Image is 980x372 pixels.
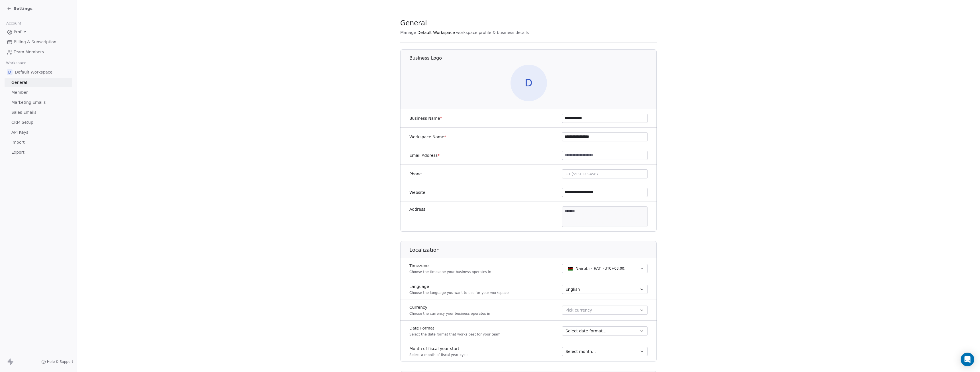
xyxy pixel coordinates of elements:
[5,78,72,87] a: General
[5,27,72,37] a: Profile
[456,30,529,35] span: workspace profile & business details
[7,6,32,11] a: Settings
[409,55,657,61] h1: Business Logo
[562,306,648,315] button: Pick currency
[562,264,648,273] button: Nairobi - EAT(UTC+03:00)
[409,332,501,337] p: Select the date format that works best for your team
[4,59,29,67] span: Workspace
[409,353,469,357] p: Select a month of fiscal year cycle
[409,346,469,351] label: Month of fiscal year start
[5,37,72,47] a: Billing & Subscription
[41,359,73,364] a: Help & Support
[409,263,491,269] label: Timezone
[409,115,442,121] label: Business Name
[11,90,28,95] span: Member
[5,118,72,127] a: CRM Setup
[14,49,44,55] span: Team Members
[11,139,24,145] span: Import
[5,88,72,97] a: Member
[961,353,974,366] div: Open Intercom Messenger
[603,266,626,271] span: ( UTC+03:00 )
[417,30,455,35] span: Default Workspace
[409,325,501,331] label: Date Format
[11,80,27,86] span: General
[14,6,32,11] span: Settings
[565,172,599,176] span: +1 (555) 123-4567
[5,108,72,117] a: Sales Emails
[565,349,596,354] span: Select month...
[409,190,425,195] label: Website
[11,119,33,125] span: CRM Setup
[409,134,446,140] label: Workspace Name
[11,109,36,115] span: Sales Emails
[409,290,509,295] p: Choose the language you want to use for your workspace
[409,311,490,316] p: Choose the currency your business operates in
[400,19,427,27] span: General
[511,65,547,101] span: D
[409,153,440,158] label: Email Address
[11,149,24,155] span: Export
[565,328,607,334] span: Select date format...
[47,359,73,364] span: Help & Support
[5,47,72,57] a: Team Members
[409,284,509,289] label: Language
[409,247,657,253] h1: Localization
[565,307,592,313] span: Pick currency
[5,138,72,147] a: Import
[5,128,72,137] a: API Keys
[11,129,28,135] span: API Keys
[565,286,580,292] span: English
[409,206,425,212] label: Address
[7,69,13,75] span: D
[575,266,601,271] span: Nairobi - EAT
[4,19,24,28] span: Account
[409,304,490,310] label: Currency
[409,171,422,177] label: Phone
[562,169,648,178] button: +1 (555) 123-4567
[5,98,72,107] a: Marketing Emails
[15,69,52,75] span: Default Workspace
[14,29,26,35] span: Profile
[5,148,72,157] a: Export
[409,270,491,274] p: Choose the timezone your business operates in
[11,99,46,105] span: Marketing Emails
[14,39,56,45] span: Billing & Subscription
[400,30,416,35] span: Manage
